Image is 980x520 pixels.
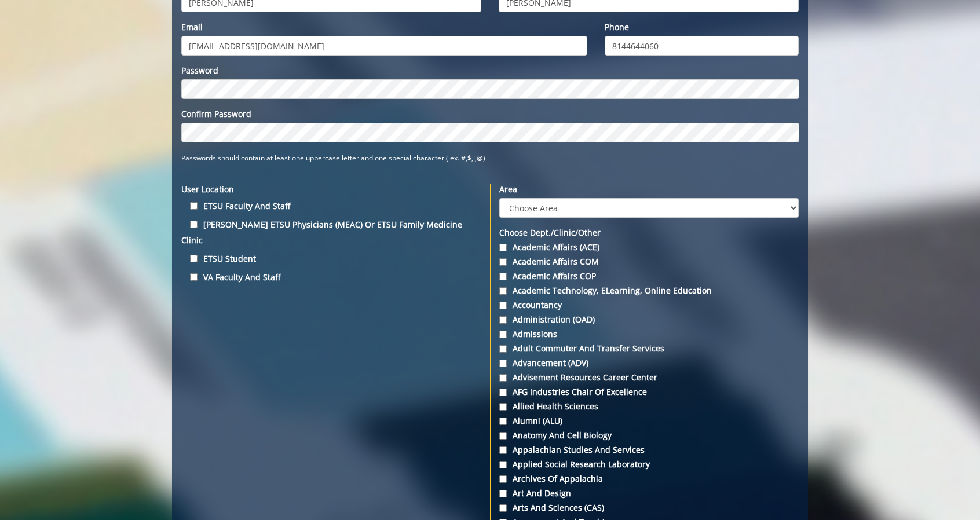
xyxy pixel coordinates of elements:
label: Area [499,184,799,195]
label: Confirm Password [181,108,799,120]
label: ETSU Student [181,251,481,266]
label: VA Faculty and Staff [181,269,481,285]
label: Advancement (ADV) [499,357,799,369]
label: Academic Affairs COM [499,256,799,268]
label: Adult Commuter and Transfer Services [499,343,799,354]
label: User location [181,184,481,195]
label: Academic Affairs (ACE) [499,241,799,253]
label: Academic Technology, eLearning, Online Education [499,285,799,296]
label: AFG Industries Chair of Excellence [499,386,799,398]
label: Academic Affairs COP [499,270,799,282]
label: Alumni (ALU) [499,415,799,427]
label: Administration (OAD) [499,314,799,325]
label: Arts and Sciences (CAS) [499,502,799,514]
small: Passwords should contain at least one uppercase letter and one special character ( ex. #,$,!,@) [181,153,485,162]
label: Archives of Appalachia [499,473,799,485]
label: Phone [605,21,799,33]
label: ETSU Faculty and Staff [181,198,481,214]
label: [PERSON_NAME] ETSU Physicians (MEAC) or ETSU Family Medicine Clinic [181,217,481,248]
label: Accountancy [499,299,799,311]
label: Password [181,65,799,76]
label: Allied Health Sciences [499,401,799,412]
label: Anatomy and Cell Biology [499,430,799,441]
label: Choose Dept./Clinic/Other [499,227,799,239]
label: Admissions [499,328,799,340]
label: Email [181,21,587,33]
label: Appalachian Studies and Services [499,444,799,456]
label: Advisement Resources Career Center [499,372,799,383]
label: Applied Social Research Laboratory [499,459,799,470]
label: Art and Design [499,488,799,499]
